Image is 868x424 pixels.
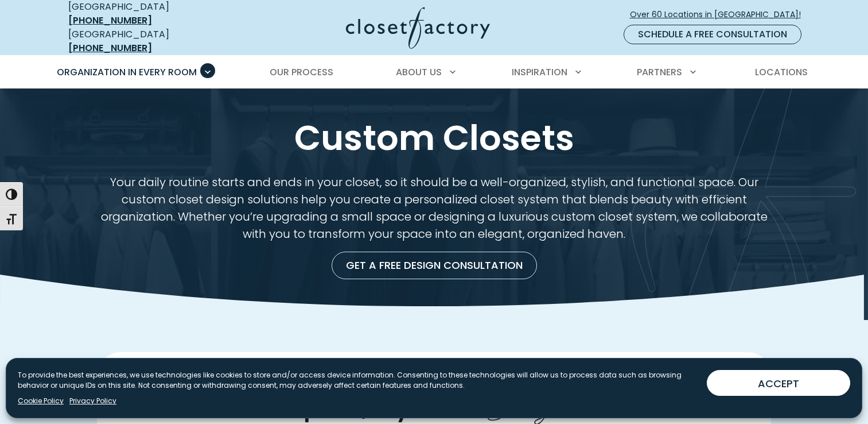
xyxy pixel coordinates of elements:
span: Inspiration [512,65,567,79]
a: Over 60 Locations in [GEOGRAPHIC_DATA]! [629,5,811,25]
p: To provide the best experiences, we use technologies like cookies to store and/or access device i... [18,370,698,391]
span: Partners [637,65,682,79]
a: Cookie Policy [18,396,64,406]
h1: Custom Closets [66,116,803,160]
a: [PHONE_NUMBER] [68,14,152,27]
button: ACCEPT [707,370,850,396]
a: Privacy Policy [69,396,116,406]
div: [GEOGRAPHIC_DATA] [68,28,235,55]
a: [PHONE_NUMBER] [68,41,152,55]
span: Locations [755,65,808,79]
span: Over 60 Locations in [GEOGRAPHIC_DATA]! [630,9,810,21]
a: Schedule a Free Consultation [624,25,801,44]
nav: Primary Menu [49,56,820,88]
span: About Us [396,65,442,79]
img: Closet Factory Logo [346,7,490,49]
span: Our Process [270,65,333,79]
a: Get a Free Design Consultation [332,252,537,279]
span: Organization in Every Room [57,65,197,79]
p: Your daily routine starts and ends in your closet, so it should be a well-organized, stylish, and... [97,174,771,242]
